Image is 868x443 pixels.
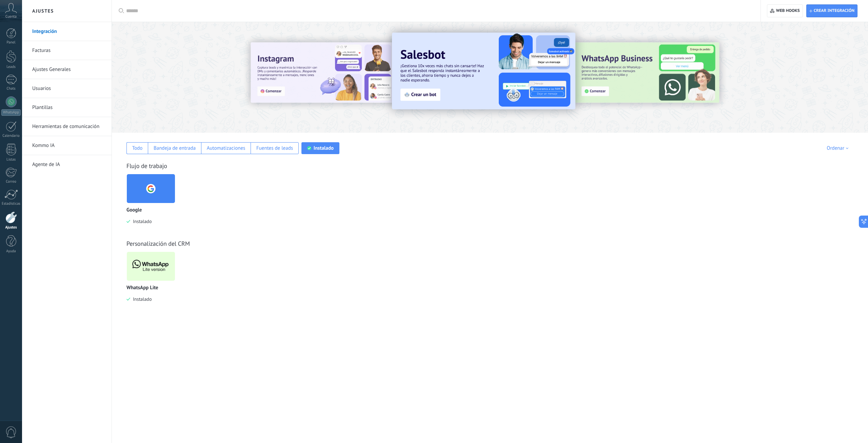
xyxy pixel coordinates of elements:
li: Usuarios [22,79,112,98]
div: Instalado [314,145,334,151]
div: Fuentes de leads [256,145,293,151]
div: Calendario [1,134,21,138]
div: Automatizaciones [207,145,245,151]
img: Slide 2 [392,33,575,109]
div: Ordenar [827,145,851,151]
div: Correo [1,180,21,184]
div: Ayuda [1,249,21,254]
p: Google [126,207,142,213]
img: google.png [127,172,175,205]
li: Plantillas [22,98,112,117]
div: Leads [1,65,21,69]
a: Integración [32,22,105,41]
li: Kommo IA [22,136,112,155]
div: Panel [1,40,21,45]
a: Plantillas [32,98,105,117]
a: Herramientas de comunicación [32,117,105,136]
a: Personalización del CRM [126,240,190,247]
li: Integración [22,22,112,41]
div: Todo [132,145,143,151]
div: Estadísticas [1,202,21,206]
a: Usuarios [32,79,105,98]
a: Flujo de trabajo [126,162,167,170]
a: Kommo IA [32,136,105,155]
img: Slide 3 [575,42,719,103]
li: Ajustes Generales [22,60,112,79]
div: Bandeja de entrada [154,145,196,151]
div: Ajustes [1,225,21,230]
li: Agente de IA [22,155,112,174]
div: Google [126,174,180,235]
span: Web hooks [776,8,800,14]
a: Ajustes Generales [32,60,105,79]
span: Cuenta [5,15,17,19]
li: Facturas [22,41,112,60]
a: Agente de IA [32,155,105,174]
button: Crear integración [806,4,857,17]
p: WhatsApp Lite [126,285,158,291]
li: Herramientas de comunicación [22,117,112,136]
span: Instalado [130,296,152,302]
div: Chats [1,87,21,91]
img: Slide 1 [251,42,395,103]
div: WhatsApp [1,109,21,116]
button: Web hooks [767,4,803,17]
div: Listas [1,158,21,162]
span: Crear integración [814,8,854,14]
a: Facturas [32,41,105,60]
img: logo_main.png [127,250,175,283]
span: Instalado [130,218,152,224]
div: WhatsApp Lite [126,252,180,312]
